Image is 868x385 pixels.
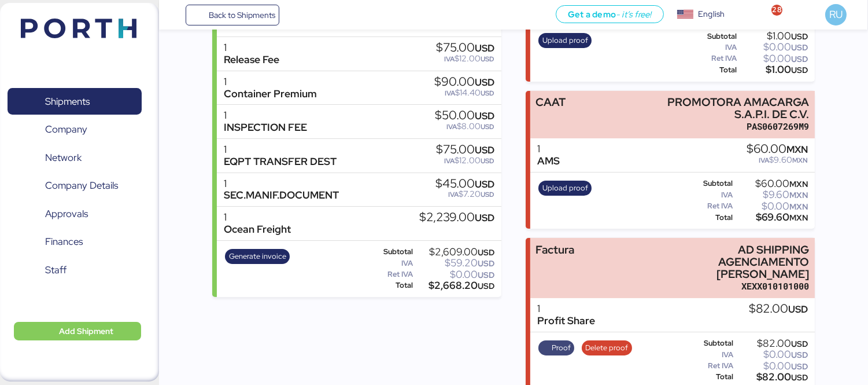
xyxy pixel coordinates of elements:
div: $2,668.20 [415,281,495,290]
span: Add Shipment [59,324,113,338]
div: 1 [224,178,339,190]
div: $0.00 [739,43,808,52]
div: EQPT TRANSFER DEST [224,156,337,168]
span: USD [481,89,494,98]
div: $9.60 [735,190,808,199]
span: MXN [789,179,808,189]
div: 1 [537,303,595,315]
div: $2,609.00 [415,248,495,256]
span: USD [481,156,494,166]
a: Company Details [8,173,142,199]
button: Upload proof [538,33,592,48]
span: MXN [789,201,808,212]
span: USD [788,303,808,316]
div: Container Premium [224,88,317,100]
div: CAAT [535,96,566,108]
div: IVA [683,191,733,199]
span: USD [475,109,494,122]
div: Subtotal [683,339,733,347]
button: Add Shipment [14,322,141,340]
span: USD [478,247,494,258]
span: Shipments [45,93,90,110]
span: IVA [446,122,457,131]
span: Proof [552,342,571,354]
span: USD [791,31,808,42]
div: $75.00 [436,144,494,156]
span: USD [791,350,808,360]
div: $12.00 [436,54,494,63]
span: Delete proof [585,342,628,354]
div: English [698,8,725,20]
button: Proof [538,340,574,355]
span: Staff [45,262,67,278]
span: MXN [786,143,808,156]
span: USD [791,339,808,349]
div: AD SHIPPING AGENCIAMENTO [PERSON_NAME] [645,244,810,280]
span: USD [475,144,494,156]
a: Finances [8,229,142,255]
div: $0.00 [736,362,808,371]
div: Profit Share [537,315,595,327]
div: Ret IVA [683,54,737,63]
span: Upload proof [542,182,588,195]
span: IVA [444,156,455,166]
span: MXN [792,156,808,165]
div: Total [683,214,733,222]
a: Back to Shipments [186,5,280,25]
div: 1 [224,144,337,156]
div: Subtotal [683,32,737,41]
span: Back to Shipments [209,8,275,22]
div: Total [370,281,413,289]
span: IVA [448,190,459,199]
span: USD [475,42,494,54]
span: Upload proof [542,34,588,47]
div: Total [683,373,733,381]
span: IVA [445,89,455,98]
div: $1.00 [739,32,808,41]
div: 1 [537,143,560,155]
div: $0.00 [739,54,808,63]
span: Network [45,149,82,166]
div: IVA [683,351,733,359]
span: USD [481,54,494,64]
span: USD [478,281,494,291]
span: USD [791,65,808,75]
span: USD [475,76,494,89]
div: $60.00 [747,143,808,156]
div: $1.00 [739,65,808,74]
button: Menu [166,5,186,25]
span: RU [829,7,843,22]
span: Approvals [45,206,88,222]
a: Approvals [8,200,142,227]
span: USD [791,54,808,64]
div: $7.20 [435,190,494,199]
div: Ret IVA [683,362,733,370]
div: PROMOTORA AMACARGA S.A.P.I. DE C.V. [645,96,810,120]
span: Finances [45,233,83,250]
div: Subtotal [370,248,413,256]
span: IVA [759,156,769,165]
div: 1 [224,211,291,223]
span: USD [481,190,494,199]
span: USD [791,372,808,383]
div: $9.60 [747,156,808,164]
div: Ret IVA [683,202,733,210]
div: $75.00 [436,42,494,54]
div: $82.00 [736,339,808,348]
div: Ret IVA [370,270,413,278]
div: INSPECTION FEE [224,122,307,134]
div: $90.00 [434,76,494,89]
div: $8.00 [435,122,494,131]
div: Factura [535,244,574,256]
div: Release Fee [224,54,279,66]
div: IVA [683,43,737,52]
span: MXN [789,212,808,223]
div: 1 [224,109,307,122]
a: Network [8,144,142,171]
span: Company Details [45,177,118,194]
span: IVA [444,54,455,64]
div: $82.00 [749,303,808,316]
div: $59.20 [415,259,495,267]
div: Total [683,66,737,74]
span: USD [791,42,808,53]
